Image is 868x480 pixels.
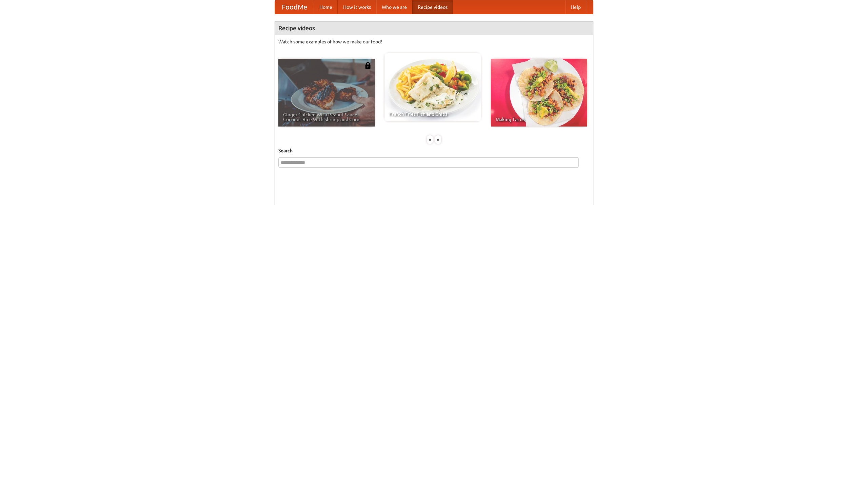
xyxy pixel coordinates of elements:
h5: Search [278,147,590,154]
h4: Recipe videos [275,21,593,35]
a: Home [314,0,338,14]
a: FoodMe [275,0,314,14]
a: Who we are [376,0,412,14]
img: 483408.png [364,62,371,69]
span: French Fries Fish and Chips [389,112,476,116]
div: « [427,135,433,144]
a: Help [565,0,586,14]
a: Recipe videos [412,0,453,14]
span: Making Tacos [496,117,583,122]
a: French Fries Fish and Chips [384,53,481,121]
p: Watch some examples of how we make our food! [278,38,590,45]
div: » [435,135,441,144]
a: Making Tacos [491,59,587,127]
a: How it works [338,0,376,14]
